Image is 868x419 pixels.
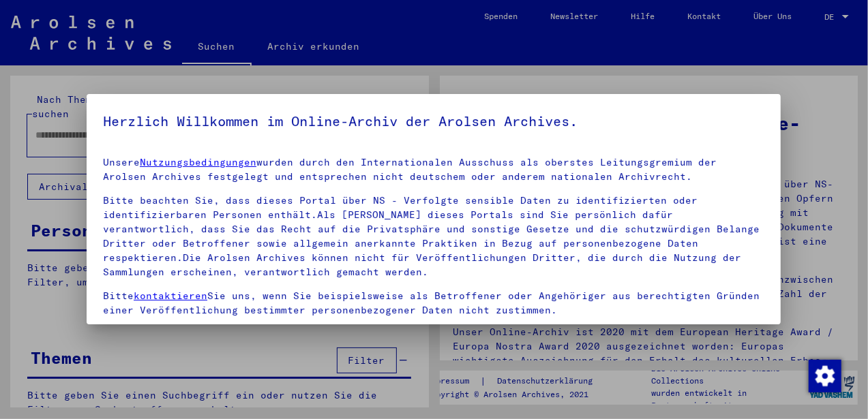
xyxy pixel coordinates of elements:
div: Zustimmung ändern [808,359,841,392]
h5: Herzlich Willkommen im Online-Archiv der Arolsen Archives. [103,110,764,132]
p: Bitte beachten Sie, dass dieses Portal über NS - Verfolgte sensible Daten zu identifizierten oder... [103,193,764,279]
a: Nutzungsbedingungen [140,156,256,168]
a: kontaktieren [134,290,207,302]
img: Zustimmung ändern [809,360,841,392]
p: Bitte Sie uns, wenn Sie beispielsweise als Betroffener oder Angehöriger aus berechtigten Gründen ... [103,289,764,317]
p: Unsere wurden durch den Internationalen Ausschuss als oberstes Leitungsgremium der Arolsen Archiv... [103,155,764,184]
